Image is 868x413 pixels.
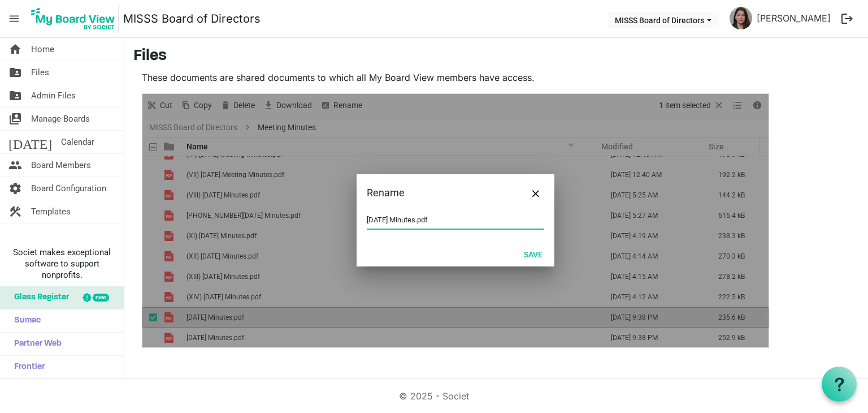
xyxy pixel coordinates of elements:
span: Frontier [8,356,45,378]
input: Enter your new name [367,212,544,229]
a: © 2025 - Societ [399,390,469,402]
span: Glass Register [8,286,69,309]
span: home [8,38,22,61]
h3: Files [133,47,859,66]
span: people [8,154,22,177]
span: Societ makes exceptional software to support nonprofits. [5,247,119,281]
button: Save [517,246,550,262]
a: [PERSON_NAME] [752,7,835,29]
img: My Board View Logo [28,5,119,33]
span: Calendar [61,131,94,153]
span: folder_shared [8,61,22,84]
span: Manage Boards [31,107,90,130]
span: switch_account [8,107,22,130]
div: new [93,294,109,302]
span: folder_shared [8,84,22,107]
span: settings [8,177,22,200]
div: Rename [367,184,509,201]
a: MISSS Board of Directors [123,7,261,30]
button: logout [835,7,859,31]
img: HYpxLMo7m46FeR343CyJi-_jUUiklySqdK-UdBykKGYF8wNFsF3LYZsEtAi2Wg8dCoOGQC9hEPmmevB8kSJXXg_thumb.png [730,7,752,29]
span: Board Members [31,154,91,177]
a: My Board View Logo [28,5,123,33]
span: Partner Web [8,333,62,355]
span: Admin Files [31,84,76,107]
span: Home [31,38,54,61]
span: menu [3,8,25,29]
span: Board Configuration [31,177,106,200]
p: These documents are shared documents to which all My Board View members have access. [142,71,769,84]
span: Files [31,61,49,84]
span: construction [8,200,22,223]
button: Close [527,184,544,201]
span: Templates [31,200,71,223]
button: MISSS Board of Directors dropdownbutton [607,12,719,28]
span: Sumac [8,309,41,332]
span: [DATE] [8,131,52,153]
